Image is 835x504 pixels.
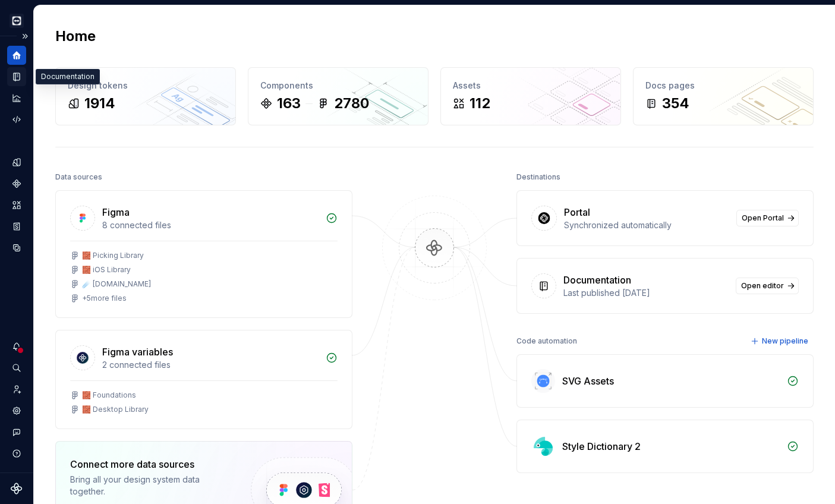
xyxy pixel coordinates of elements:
div: 🧱 Desktop Library [82,405,149,414]
div: ☄️ [DOMAIN_NAME] [82,279,151,289]
a: Design tokens1914 [55,67,236,125]
span: Open Portal [742,213,784,223]
div: Destinations [516,169,560,185]
div: Design tokens [68,80,223,92]
div: SVG Assets [562,374,614,388]
div: Connect more data sources [70,457,231,471]
a: Open editor [736,278,799,294]
span: Open editor [741,281,784,291]
div: Code automation [516,333,577,349]
a: Analytics [7,89,26,108]
div: Last published [DATE] [563,287,729,299]
a: Home [7,46,26,65]
div: Assets [453,80,609,92]
div: 354 [662,94,689,113]
a: Components [7,174,26,193]
span: New pipeline [762,336,808,346]
a: Docs pages354 [633,67,814,125]
a: Settings [7,401,26,420]
div: 112 [470,94,490,113]
div: 8 connected files [102,219,319,231]
div: Documentation [563,273,631,287]
div: + 5 more files [82,294,127,303]
a: Design tokens [7,153,26,172]
a: Open Portal [736,210,799,226]
div: 🧱 Foundations [82,390,136,400]
button: Search ⌘K [7,358,26,377]
div: Components [260,80,416,92]
a: Storybook stories [7,217,26,236]
a: Components1632780 [248,67,428,125]
div: Documentation [36,69,100,84]
svg: Supernova Logo [11,483,23,494]
div: 2780 [334,94,369,113]
div: Synchronized automatically [564,219,729,231]
div: Data sources [55,169,102,185]
div: Style Dictionary 2 [562,439,641,453]
button: New pipeline [747,333,814,349]
div: 🧱 Picking Library [82,251,144,260]
img: e3886e02-c8c5-455d-9336-29756fd03ba2.png [10,14,24,28]
a: Figma variables2 connected files🧱 Foundations🧱 Desktop Library [55,330,352,429]
div: 2 connected files [102,359,319,371]
button: Expand sidebar [17,28,33,45]
a: Figma8 connected files🧱 Picking Library🧱 iOS Library☄️ [DOMAIN_NAME]+5more files [55,190,352,318]
a: Assets112 [440,67,621,125]
h2: Home [55,27,96,46]
div: 🧱 iOS Library [82,265,131,275]
div: 1914 [84,94,115,113]
div: Portal [564,205,590,219]
a: Data sources [7,238,26,257]
div: Figma variables [102,345,173,359]
a: Documentation [7,67,26,86]
a: Code automation [7,110,26,129]
a: Invite team [7,380,26,399]
div: Docs pages [645,80,801,92]
div: 163 [277,94,301,113]
button: Notifications [7,337,26,356]
div: Bring all your design system data together. [70,474,231,497]
a: Assets [7,196,26,215]
button: Contact support [7,423,26,442]
div: Figma [102,205,130,219]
